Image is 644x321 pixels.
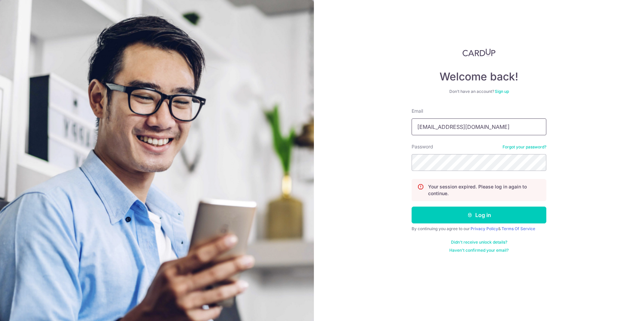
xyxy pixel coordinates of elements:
[471,226,498,231] a: Privacy Policy
[502,226,535,231] a: Terms Of Service
[412,89,546,94] div: Don’t have an account?
[412,70,546,83] h4: Welcome back!
[503,144,546,150] a: Forgot your password?
[449,248,509,253] a: Haven't confirmed your email?
[495,89,509,94] a: Sign up
[462,48,495,57] img: CardUp Logo
[412,118,546,135] input: Enter your Email
[451,240,507,245] a: Didn't receive unlock details?
[412,207,546,223] button: Log in
[412,143,433,150] label: Password
[412,226,546,231] div: By continuing you agree to our &
[412,108,423,114] label: Email
[428,183,541,197] p: Your session expired. Please log in again to continue.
